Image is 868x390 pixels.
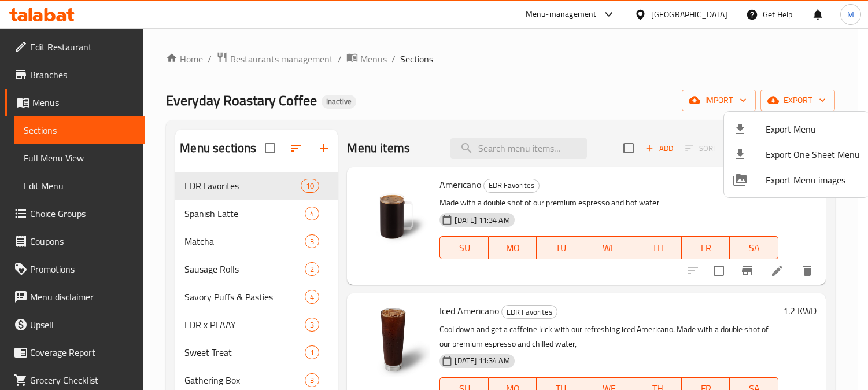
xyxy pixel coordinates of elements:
span: Export One Sheet Menu [766,148,860,161]
span: Export Menu images [766,173,860,187]
span: Export Menu [766,122,860,136]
